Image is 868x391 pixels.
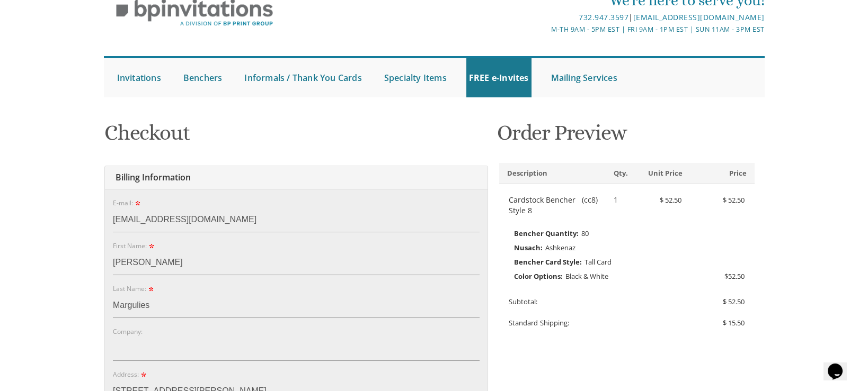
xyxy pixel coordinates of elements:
[499,168,606,178] div: Description
[633,12,764,22] a: [EMAIL_ADDRESS][DOMAIN_NAME]
[627,168,691,178] div: Unit Price
[382,58,449,97] a: Specialty Items
[324,11,764,24] div: |
[104,121,488,152] h1: Checkout
[723,195,745,205] span: $ 52.50
[514,226,579,240] span: Bencher Quantity:
[242,58,364,97] a: Informals / Thank You Cards
[565,271,608,281] span: Black & White
[181,58,225,97] a: Benchers
[606,168,627,178] div: Qty.
[548,58,620,97] a: Mailing Services
[113,171,191,183] span: Billing Information
[823,349,857,380] iframe: chat widget
[660,195,681,205] span: $ 52.50
[113,327,143,336] label: Company:
[497,121,757,152] h1: Order Preview
[723,297,745,306] span: $ 52.50
[723,318,745,328] span: $ 15.50
[514,241,543,254] span: Nusach:
[545,243,575,252] span: Ashkenaz
[466,58,532,97] a: FREE e-Invites
[135,201,140,206] img: pc_icon_required.gif
[540,318,569,328] span: Shipping:
[113,370,148,379] label: Address:
[514,269,563,283] span: Color Options:
[324,24,764,35] div: M-Th 9am - 5pm EST | Fri 9am - 1pm EST | Sun 11am - 3pm EST
[114,58,164,97] a: Invitations
[113,241,156,250] label: First Name:
[579,12,628,22] a: 732.947.3597
[141,372,146,377] img: pc_icon_required.gif
[584,257,612,267] span: Tall Card
[724,269,745,283] span: $52.50
[582,195,598,216] span: (cc8)
[509,297,537,306] span: Subtotal:
[509,318,538,328] span: Standard
[113,198,142,207] label: E-mail:
[148,287,153,292] img: pc_icon_required.gif
[514,255,582,269] span: Bencher Card Style:
[581,229,589,238] span: 80
[113,284,155,293] label: Last Name:
[606,195,627,205] div: 1
[690,168,755,178] div: Price
[509,195,579,216] span: Cardstock Bencher Style 8
[149,244,154,249] img: pc_icon_required.gif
